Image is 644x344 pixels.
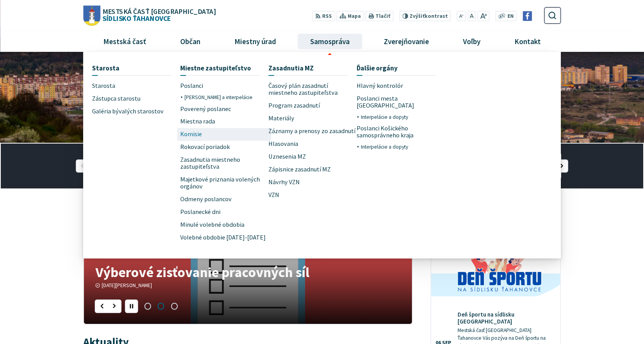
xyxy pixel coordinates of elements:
a: Poslanci mesta [GEOGRAPHIC_DATA] [357,92,445,112]
a: Poslanci Košického samosprávneho kraja [357,122,445,142]
span: Mestská časť [100,31,149,52]
a: Volebné obdobie [DATE]-[DATE] [180,231,268,244]
span: Občan [177,31,203,52]
a: Starosta [92,61,171,75]
a: Materiály [268,112,357,125]
a: Poslanci [180,80,268,92]
a: Voľby [449,31,495,52]
button: Zväčšiť veľkosť písma [477,11,489,21]
span: Poslanecké dni [180,205,220,218]
span: Hlasovania [268,137,298,150]
span: Zverejňovanie [381,31,432,52]
span: Miestny úrad [231,31,279,52]
a: Návrhy VZN [268,176,357,188]
span: EN [507,12,514,21]
span: Prejsť na slajd 1 [141,300,154,313]
span: Miestne zastupiteľstvo [180,61,251,75]
a: Miestny úrad [220,31,290,52]
a: VZN [268,188,357,201]
a: Poverený poslanec [180,103,268,115]
a: Časový plán zasadnutí miestneho zastupiteľstva [268,80,357,99]
span: Rokovací poriadok [180,141,230,154]
a: Logo Sídlisko Ťahanovce, prejsť na domovskú stránku. [83,5,215,26]
span: Zástupca starostu [92,92,140,105]
a: Rokovací poriadok [180,141,268,154]
span: Minulé volebné obdobia [180,218,244,231]
button: Tlačiť [366,11,393,21]
h1: Sídlisko Ťahanovce [100,8,215,22]
a: Zástupca starostu [92,92,180,105]
a: Program zasadnutí [268,99,357,112]
button: Zmenšiť veľkosť písma [457,11,466,21]
a: Uznesenia MZ [268,150,357,163]
span: Zasadnutia MZ [268,61,314,75]
div: Predošlý slajd [95,300,108,313]
a: Interpelácie a dopyty [361,112,445,122]
span: Odmeny poslancov [180,193,232,205]
button: Nastaviť pôvodnú veľkosť písma [467,11,476,21]
a: Hlasovania [268,137,357,150]
a: Zasadnutia MZ [268,61,348,75]
span: Interpelácie a dopyty [361,112,408,122]
a: Miestne zastupiteľstvo [180,61,260,75]
button: Zvýšiťkontrast [399,11,451,21]
span: [PERSON_NAME] a interpelácie [184,92,253,102]
span: Prejsť na slajd 3 [167,300,181,313]
span: Záznamy a prenosy zo zasadnutí [268,125,355,137]
div: Nasledujúci slajd [555,159,568,173]
img: Prejsť na Facebook stránku [523,11,532,21]
a: Miestna rada [180,115,268,128]
h4: Deň športu na sídlisku [GEOGRAPHIC_DATA] [458,311,554,325]
a: Kontakt [501,31,555,52]
a: RSS [312,11,335,21]
span: Starosta [92,61,120,75]
span: RSS [322,12,332,21]
span: Prejsť na slajd 2 [154,300,167,313]
span: Ďalšie orgány [357,61,398,75]
span: Program zasadnutí [268,99,320,112]
a: Samospráva [296,31,364,52]
span: Mapa [348,12,361,21]
span: Poslanci [180,80,203,92]
img: Prejsť na domovskú stránku [83,5,100,26]
span: Mestská časť [GEOGRAPHIC_DATA] [102,8,215,15]
span: Galéria bývalých starostov [92,105,164,118]
a: Ďalšie orgány [357,61,436,75]
a: Občan [166,31,214,52]
span: Voľby [460,31,483,52]
h4: Výberové zisťovanie pracovných síl [96,265,400,279]
div: Predošlý slajd [76,159,89,173]
div: Pozastaviť pohyb slajdera [125,300,138,313]
a: Minulé volebné obdobia [180,218,268,231]
a: Hlavný kontrolór [357,80,445,92]
a: Galéria bývalých starostov [92,105,180,118]
span: Hlavný kontrolór [357,80,403,92]
a: Zápisnice zasadnutí MZ [268,163,357,176]
a: Výberové zisťovanie pracovných síl [DATE][PERSON_NAME] [84,214,412,324]
span: Kontakt [512,31,544,52]
a: Mestská časť [89,31,160,52]
span: Zápisnice zasadnutí MZ [268,163,331,176]
div: 2 / 3 [84,214,412,324]
span: kontrast [410,13,448,19]
span: Starosta [92,80,115,92]
a: Zverejňovanie [370,31,443,52]
span: Poverený poslanec [180,103,231,115]
span: Návrhy VZN [268,176,300,188]
a: Starosta [92,80,180,92]
span: Interpelácie a dopyty [361,142,408,152]
a: Majetkové priznania volených orgánov [180,173,268,193]
a: Interpelácie a dopyty [361,142,445,152]
a: Záznamy a prenosy zo zasadnutí [268,125,357,137]
span: Samospráva [307,31,352,52]
a: EN [506,12,516,21]
a: Zasadnutia miestneho zastupiteľstva [180,154,268,173]
span: Uznesenia MZ [268,150,306,163]
span: Komisie [180,128,202,141]
span: VZN [268,188,279,201]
